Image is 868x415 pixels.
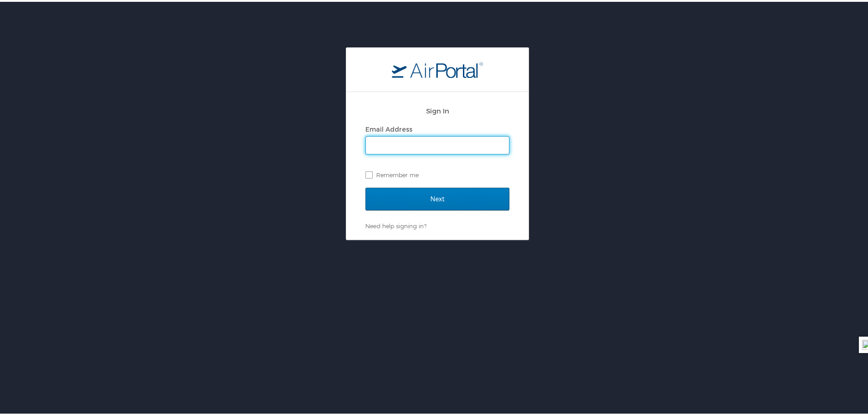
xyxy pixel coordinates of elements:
[392,60,483,76] img: logo
[365,104,509,114] h2: Sign In
[365,166,509,180] label: Remember me
[365,123,412,131] label: Email Address
[365,220,426,228] a: Need help signing in?
[365,186,509,209] input: Next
